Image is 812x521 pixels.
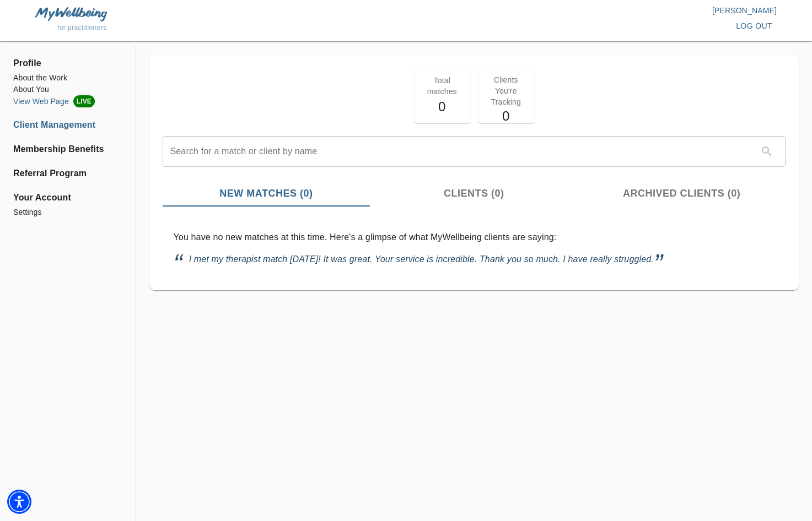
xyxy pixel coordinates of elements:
a: View Web PageLIVE [13,95,122,107]
span: Archived Clients (0) [584,186,779,201]
p: You have no new matches at this time. Here's a glimpse of what MyWellbeing clients are saying: [174,231,775,244]
img: MyWellbeing [35,7,107,21]
span: Profile [13,57,122,70]
span: log out [736,19,772,33]
h5: 0 [421,98,463,116]
a: Client Management [13,118,122,132]
span: New Matches (0) [169,186,364,201]
a: About the Work [13,72,122,84]
p: Clients You're Tracking [485,74,527,107]
h5: 0 [485,107,527,125]
li: View Web Page [13,95,122,107]
p: I met my therapist match [DATE]! It was great. Your service is incredible. Thank you so much. I h... [174,253,775,266]
span: LIVE [73,95,95,107]
p: [PERSON_NAME] [406,5,777,16]
span: Your Account [13,191,122,204]
a: Settings [13,207,122,218]
a: Referral Program [13,167,122,180]
a: Membership Benefits [13,143,122,156]
div: Accessibility Menu [7,490,31,514]
a: About You [13,84,122,95]
p: Total matches [421,75,463,97]
span: Clients (0) [377,186,571,201]
span: for practitioners [57,24,107,31]
button: log out [732,16,777,36]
